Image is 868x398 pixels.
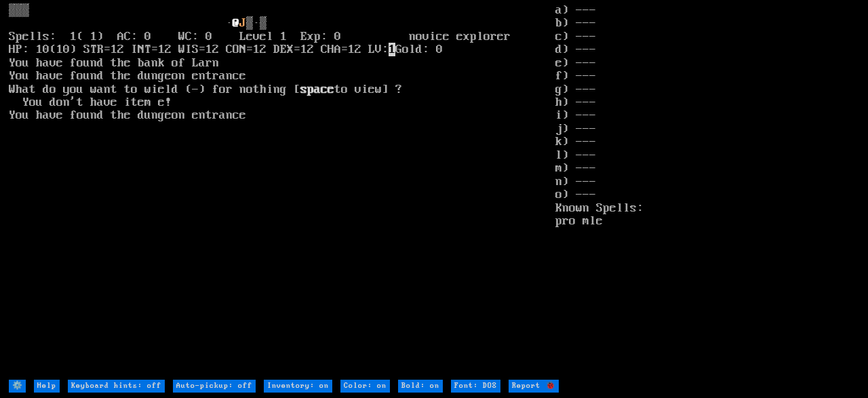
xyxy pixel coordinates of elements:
[34,380,60,393] input: Help
[264,380,332,393] input: Inventory: on
[9,380,26,393] input: ⚙️
[173,380,256,393] input: Auto-pickup: off
[68,380,165,393] input: Keyboard hints: off
[233,16,239,30] font: @
[451,380,500,393] input: Font: DOS
[509,380,559,393] input: Report 🐞
[300,83,334,96] b: space
[9,4,555,378] larn: ▒▒▒ · ▒·▒ Spells: 1( 1) AC: 0 WC: 0 Level 1 Exp: 0 novice explorer HP: 10(10) STR=12 INT=12 WIS=1...
[340,380,390,393] input: Color: on
[398,380,443,393] input: Bold: on
[239,16,246,30] font: J
[555,4,859,378] stats: a) --- b) --- c) --- d) --- e) --- f) --- g) --- h) --- i) --- j) --- k) --- l) --- m) --- n) ---...
[389,43,395,56] mark: 1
